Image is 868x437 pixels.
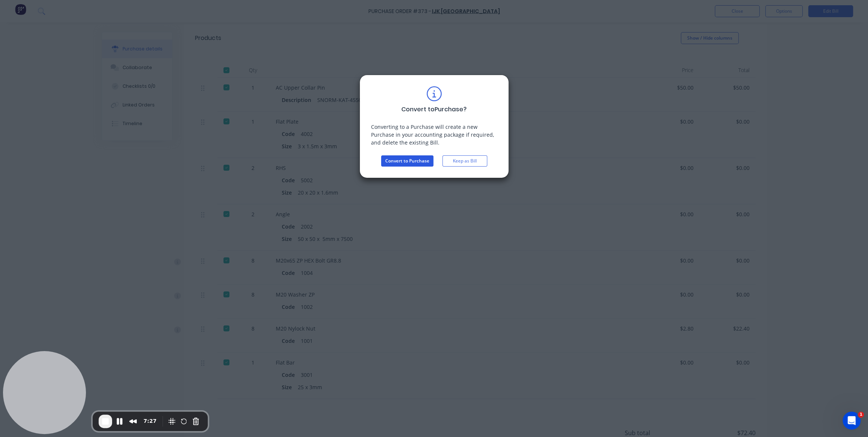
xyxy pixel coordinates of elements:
[371,123,497,146] div: Converting to a Purchase will create a new Purchase in your accounting package if required, and d...
[381,155,433,167] button: Convert to Purchase
[858,412,864,418] span: 1
[442,155,487,167] button: Keep as Bill
[843,412,861,430] iframe: Intercom live chat
[401,105,467,114] div: Convert to Purchase ?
